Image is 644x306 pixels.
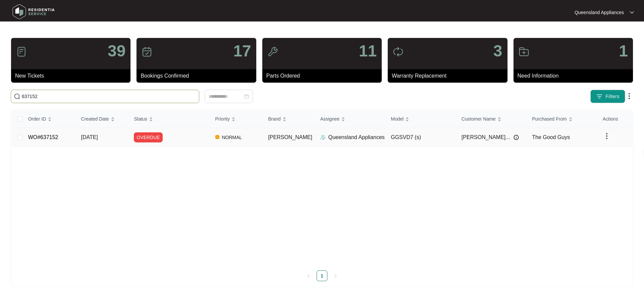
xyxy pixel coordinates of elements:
th: Priority [210,110,263,128]
img: residentia service logo [10,2,57,22]
td: GGSVD7 (s) [385,128,456,147]
img: dropdown arrow [603,132,611,140]
span: left [307,274,311,278]
p: Queensland Appliances [575,9,624,16]
span: right [333,274,337,278]
span: Purchased From [532,115,567,123]
p: Bookings Confirmed [141,72,256,80]
span: NORMAL [219,133,245,141]
span: [PERSON_NAME] [268,134,312,140]
span: Order ID [28,115,46,123]
th: Customer Name [456,110,527,128]
p: 11 [359,43,377,59]
p: Warranty Replacement [392,72,507,80]
th: Model [385,110,456,128]
th: Actions [597,110,633,128]
li: Previous Page [303,270,314,281]
img: Info icon [514,135,519,140]
span: Filters [605,93,620,100]
th: Order ID [23,110,76,128]
a: WO#637152 [28,134,58,140]
img: icon [16,46,27,57]
p: 39 [108,43,125,59]
span: Status [134,115,147,123]
span: Model [391,115,404,123]
th: Purchased From [527,110,597,128]
span: Created Date [81,115,109,123]
span: Priority [215,115,230,123]
span: OVERDUE [134,132,162,142]
span: [DATE] [81,134,98,140]
p: 17 [233,43,251,59]
span: Customer Name [462,115,496,123]
th: Status [128,110,210,128]
img: filter icon [596,93,603,100]
img: Vercel Logo [215,135,219,139]
img: icon [267,46,278,57]
span: Brand [268,115,280,123]
p: Parts Ordered [266,72,382,80]
img: dropdown arrow [630,11,634,14]
p: 3 [493,43,502,59]
img: icon [393,46,404,57]
a: 1 [317,271,327,281]
button: right [330,270,341,281]
p: 1 [619,43,628,59]
button: left [303,270,314,281]
span: The Good Guys [532,134,570,140]
img: search-icon [14,93,20,100]
img: icon [142,46,152,57]
img: Assigner Icon [320,135,326,140]
p: Need Information [518,72,633,80]
img: icon [519,46,529,57]
input: Search by Order Id, Assignee Name, Customer Name, Brand and Model [22,93,196,100]
p: Queensland Appliances [328,133,385,141]
p: New Tickets [15,72,130,80]
th: Created Date [76,110,129,128]
th: Assignee [315,110,386,128]
button: filter iconFilters [590,90,625,103]
img: dropdown arrow [625,92,633,100]
span: Assignee [320,115,340,123]
li: 1 [317,270,327,281]
span: [PERSON_NAME]... [462,133,510,141]
th: Brand [263,110,315,128]
li: Next Page [330,270,341,281]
